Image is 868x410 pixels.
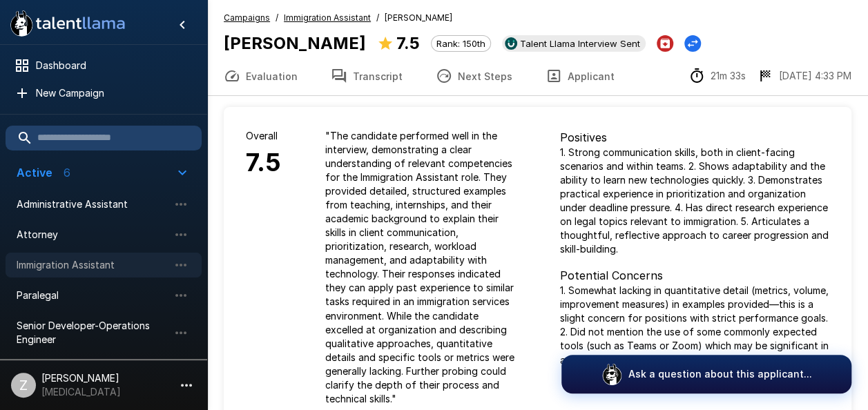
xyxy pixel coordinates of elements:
button: Change Stage [684,35,701,52]
b: [PERSON_NAME] [224,33,366,53]
span: Talent Llama Interview Sent [514,38,646,49]
p: [DATE] 4:33 PM [779,69,851,83]
p: 1. Strong communication skills, both in client-facing scenarios and within teams. 2. Shows adapta... [560,146,830,256]
h6: 7.5 [246,143,281,183]
p: " The candidate performed well in the interview, demonstrating a clear understanding of relevant ... [325,129,516,405]
img: ukg_logo.jpeg [505,37,517,50]
b: 7.5 [396,33,420,53]
span: Rank: 150th [432,38,490,49]
div: View profile in UKG [502,35,646,52]
p: 1. Somewhat lacking in quantitative detail (metrics, volume, improvement measures) in examples pr... [560,284,830,367]
button: Evaluation [207,57,314,95]
p: Overall [246,129,281,143]
u: Campaigns [224,12,270,23]
p: 21m 33s [711,69,746,83]
span: [PERSON_NAME] [385,11,452,25]
button: Next Steps [419,57,529,95]
button: Applicant [529,57,631,95]
div: The date and time when the interview was completed [757,68,851,84]
button: Archive Applicant [657,35,673,52]
button: Transcript [314,57,419,95]
p: Potential Concerns [560,267,830,284]
div: The time between starting and completing the interview [688,68,746,84]
p: Positives [560,129,830,146]
span: / [276,11,278,25]
u: Immigration Assistant [284,12,371,23]
button: Ask a question about this applicant... [561,355,851,393]
span: / [376,11,379,25]
p: Ask a question about this applicant... [628,367,812,381]
img: logo_glasses@2x.png [601,363,623,385]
